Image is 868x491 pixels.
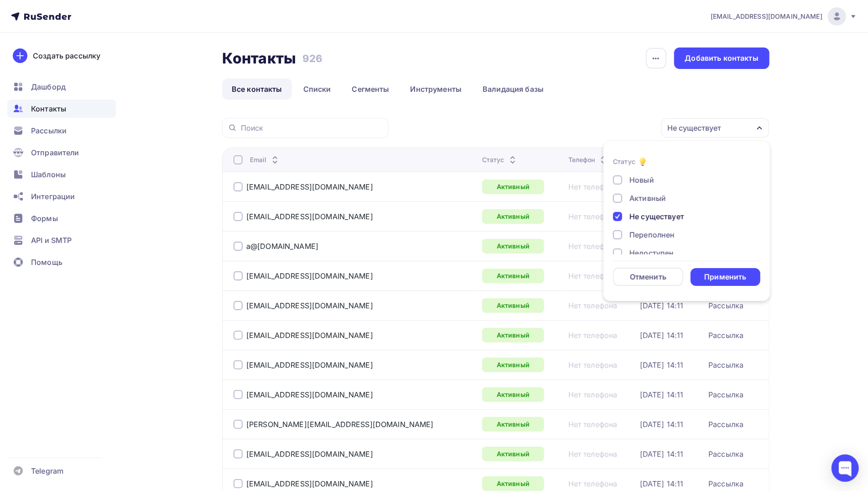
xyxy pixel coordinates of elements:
div: Не существует [667,122,721,133]
div: Нет телефона [568,182,618,191]
a: Нет телефона [568,212,618,221]
a: Отправители [7,143,116,162]
a: [EMAIL_ADDRESS][DOMAIN_NAME] [711,7,857,26]
a: Шаблоны [7,165,116,184]
div: [EMAIL_ADDRESS][DOMAIN_NAME] [246,390,373,399]
a: [EMAIL_ADDRESS][DOMAIN_NAME] [246,301,373,310]
a: Активный [482,387,544,402]
span: Формы [31,213,58,224]
span: Шаблоны [31,169,66,180]
a: [DATE] 14:11 [640,420,684,429]
a: Активный [482,476,544,491]
h3: 926 [302,52,322,65]
span: Помощь [31,257,62,268]
a: Рассылка [708,331,743,340]
div: Активный [482,358,544,372]
div: Переполнен [629,229,675,240]
a: [DATE] 14:11 [640,449,684,459]
a: Активный [482,447,544,461]
a: Рассылка [708,360,743,370]
a: Дашборд [7,78,116,96]
a: Рассылка [708,420,743,429]
a: Нет телефона [568,242,618,251]
span: Отправители [31,147,79,158]
a: Активный [482,239,544,253]
a: Рассылка [708,479,743,488]
a: Активный [482,209,544,224]
div: a@[DOMAIN_NAME] [246,242,318,251]
a: [EMAIL_ADDRESS][DOMAIN_NAME] [246,449,373,459]
span: Telegram [31,465,63,476]
div: Статус [482,155,518,164]
div: Нет телефона [568,479,618,488]
a: [DATE] 14:11 [640,360,684,370]
button: Не существует [661,118,769,138]
a: Нет телефона [568,420,618,429]
div: Создать рассылку [33,50,100,61]
a: Активный [482,180,544,194]
span: Интеграции [31,191,75,202]
div: Рассылка [708,449,743,459]
h2: Контакты [222,49,296,68]
span: [EMAIL_ADDRESS][DOMAIN_NAME] [711,12,822,21]
a: Рассылка [708,390,743,399]
a: Активный [482,269,544,283]
a: Нет телефона [568,449,618,459]
div: Не существует [629,211,684,222]
a: Рассылки [7,121,116,140]
a: Инструменты [401,79,472,100]
a: [DATE] 14:11 [640,301,684,310]
div: Отменить [630,271,666,282]
a: Сегменты [343,79,399,100]
div: Активный [482,298,544,313]
a: [DATE] 14:11 [640,331,684,340]
span: API и SMTP [31,235,72,246]
a: Все контакты [222,79,292,100]
a: Нет телефона [568,390,618,399]
div: Нет телефона [568,301,618,310]
div: Нет телефона [568,331,618,340]
div: Новый [629,174,654,185]
span: Контакты [31,103,66,114]
span: Дашборд [31,81,66,92]
a: Нет телефона [568,271,618,280]
a: [EMAIL_ADDRESS][DOMAIN_NAME] [246,212,373,221]
a: Активный [482,417,544,432]
a: [EMAIL_ADDRESS][DOMAIN_NAME] [246,331,373,340]
a: [EMAIL_ADDRESS][DOMAIN_NAME] [246,182,373,191]
input: Поиск [241,123,383,133]
a: Нет телефона [568,360,618,370]
div: Email [250,155,281,164]
div: Применить [704,272,746,282]
div: [EMAIL_ADDRESS][DOMAIN_NAME] [246,360,373,370]
a: Рассылка [708,301,743,310]
div: Добавить контакты [685,53,759,63]
a: [DATE] 14:11 [640,479,684,488]
a: [PERSON_NAME][EMAIL_ADDRESS][DOMAIN_NAME] [246,420,434,429]
a: Контакты [7,100,116,118]
a: [EMAIL_ADDRESS][DOMAIN_NAME] [246,271,373,280]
